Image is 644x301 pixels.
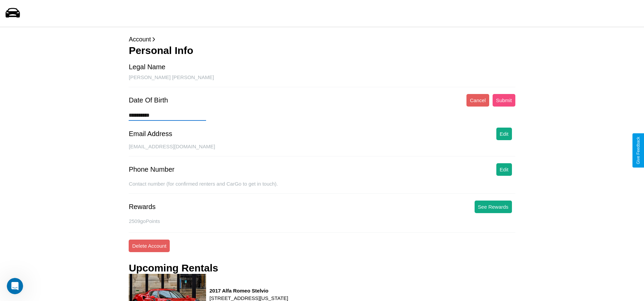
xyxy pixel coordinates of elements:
button: Delete Account [129,240,170,252]
button: Submit [493,94,515,107]
div: Email Address [129,130,172,138]
div: Rewards [129,203,155,211]
div: Date Of Birth [129,96,168,104]
div: [PERSON_NAME] [PERSON_NAME] [129,74,515,87]
div: Give Feedback [636,137,641,164]
button: See Rewards [475,201,512,213]
h3: Personal Info [129,45,515,56]
p: 2509 goPoints [129,217,515,226]
h3: Upcoming Rentals [129,262,218,274]
button: Edit [496,163,512,176]
div: [EMAIL_ADDRESS][DOMAIN_NAME] [129,144,515,156]
div: Phone Number [129,166,174,173]
div: Legal Name [129,63,165,71]
button: Cancel [466,94,489,107]
p: Account [129,34,515,45]
iframe: Intercom live chat [7,278,23,294]
button: Edit [496,128,512,140]
h3: 2017 Alfa Romeo Stelvio [209,288,288,294]
div: Contact number (for confirmed renters and CarGo to get in touch). [129,181,515,194]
